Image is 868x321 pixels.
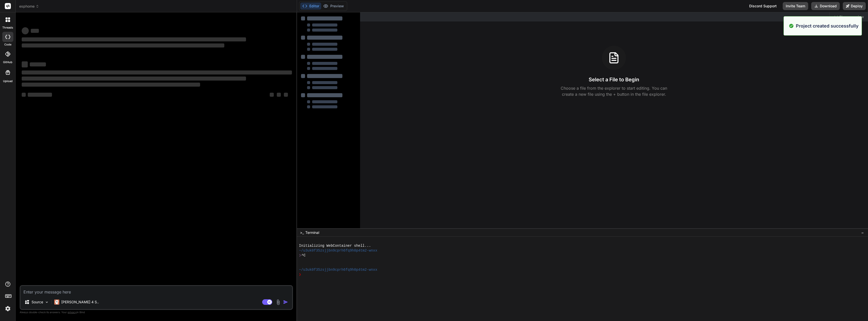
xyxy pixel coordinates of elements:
span: Initializing WebContainer shell... [299,243,371,248]
span: ‌ [31,29,39,33]
span: ‌ [284,93,288,97]
span: ‌ [22,70,292,75]
p: Choose a file from the explorer to start editing. You can create a new file using the + button in... [557,85,670,97]
button: Editor [300,3,321,10]
span: ‌ [22,77,246,81]
button: Deploy [843,2,866,10]
span: ❯ [299,253,302,258]
img: attachment [275,299,281,305]
span: ‌ [22,93,26,97]
label: threads [2,26,13,30]
span: ~/u3uk0f35zsjjbn9cprh6fq9h0p4tm2-wnxx [299,248,377,253]
button: Download [811,2,840,10]
span: ^C [301,253,306,258]
div: Discord Support [746,2,780,10]
button: Invite Team [783,2,808,10]
span: ‌ [30,62,46,66]
span: ‌ [22,83,200,87]
span: privacy [68,311,77,314]
span: ❯ [299,272,302,277]
span: ‌ [270,93,274,97]
button: − [860,229,865,237]
span: ‌ [22,27,29,34]
span: ‌ [22,61,28,67]
span: ~/u3uk0f35zsjjbn9cprh6fq9h0p4tm2-wnxx [299,267,377,272]
button: Preview [321,3,346,10]
img: alert [789,22,794,29]
span: ‌ [22,37,246,41]
span: − [861,230,864,235]
img: Pick Models [45,300,49,304]
img: Claude 4 Sonnet [54,300,59,305]
span: ‌ [277,93,281,97]
span: >_ [300,230,304,235]
p: Always double-check its answers. Your in Bind [20,310,293,315]
p: [PERSON_NAME] 4 S.. [61,300,99,305]
span: esphome [19,4,39,9]
span: Show preview [839,14,864,19]
label: GitHub [3,60,12,64]
h3: Select a File to Begin [589,76,639,83]
span: Terminal [305,230,319,235]
span: ‌ [22,43,224,47]
span: ‌ [28,93,52,97]
img: icon [283,300,288,305]
label: code [4,42,11,47]
img: settings [4,304,12,313]
p: Source [32,300,43,305]
p: Project created successfully [796,22,859,29]
label: Upload [3,79,13,83]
